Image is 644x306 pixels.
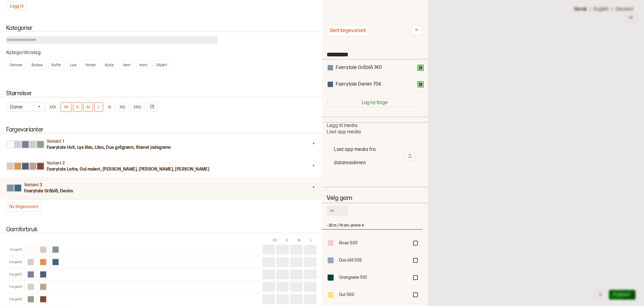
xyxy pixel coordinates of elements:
[327,98,423,107] button: Lag ny farge
[123,63,130,67] span: Vest
[336,81,381,88] div: Faerytale Denim 704
[327,123,423,177] div: Legg til media Last opp media
[10,63,23,67] span: Genser
[24,182,311,188] h4: Variant 3
[130,102,145,112] button: XXXL
[327,25,369,36] button: Slett fargevariant
[83,102,93,112] button: M
[104,102,115,112] button: XL
[47,160,311,166] h4: Variant 2
[339,292,409,298] div: Gul 500
[70,63,76,67] span: Lue
[73,102,82,112] button: S
[116,102,129,112] button: XXL
[94,102,103,112] button: L
[339,240,409,246] div: Rosa 503
[294,238,305,243] div: M
[306,238,317,243] div: L
[85,63,96,67] span: Votter
[24,188,311,194] h3: Faerytale Gråblå, Denim
[61,102,72,112] button: XS
[6,260,24,264] div: Farge 02
[6,2,27,10] button: Legg til
[334,143,404,170] h2: Last opp media fra datamaskinen
[322,76,428,93] div: Faerytale Denim 704
[270,238,280,243] div: XS
[47,166,311,172] h3: Faerytale Latte, Gul melert, [PERSON_NAME], [PERSON_NAME], [PERSON_NAME]
[6,102,45,112] button: Dame
[6,297,24,301] div: Farge 05
[52,63,61,67] span: Kofte
[47,145,311,151] h3: Faerytale Hvit, Lys lilac, Lilac, Dus grågrønn, Støvet jadegrønn
[6,50,317,56] div: Kategoriforslag :
[339,257,409,263] div: Dus blå 502
[139,63,147,67] span: Hals
[150,104,154,109] svg: Endre størrelser
[6,202,41,212] button: Ny fargevariant
[327,195,423,201] h2: Velg garn
[6,285,24,289] div: Farge 04
[282,238,293,243] div: S
[6,248,24,252] div: Farge 01
[105,63,114,67] span: Kjole
[339,275,409,281] div: Grangrønn 501
[156,63,167,67] span: Skjerf
[6,272,24,277] div: Farge 03
[47,138,311,145] h4: Variant 1
[322,60,428,76] div: Faerytale Gråblå 740
[46,102,59,112] button: XXS
[327,223,418,228] h3: - 22 m / 10 cm - pinne 4
[146,102,158,112] button: Endre størrelser
[336,65,382,71] div: Faerytale Gråblå 740
[32,63,43,67] span: Bukse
